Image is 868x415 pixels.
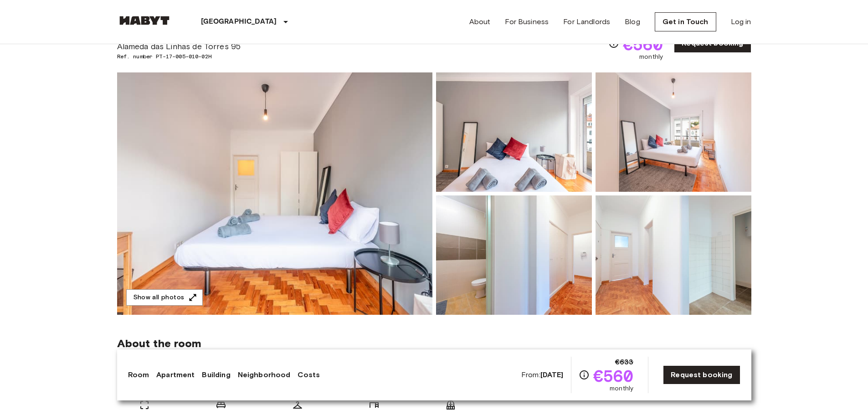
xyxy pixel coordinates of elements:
img: Picture of unit PT-17-005-010-02H [596,195,751,315]
img: Habyt [117,16,172,25]
a: Get in Touch [655,12,716,31]
a: Costs [298,369,320,380]
a: About [469,16,491,27]
a: Apartment [156,369,195,380]
p: [GEOGRAPHIC_DATA] [201,16,277,27]
span: monthly [639,52,663,61]
span: €560 [593,368,634,384]
span: €633 [615,357,634,368]
img: Picture of unit PT-17-005-010-02H [596,72,751,192]
svg: Check cost overview for full price breakdown. Please note that discounts apply to new joiners onl... [579,369,590,380]
span: €560 [623,36,663,52]
span: monthly [610,384,633,393]
b: [DATE] [540,370,564,379]
span: Alameda das Linhas de Torres 95 [117,41,246,52]
span: Ref. number PT-17-005-010-02H [117,52,246,61]
a: Blog [625,16,640,27]
a: Neighborhood [238,369,291,380]
a: Request booking [663,365,740,384]
a: Room [128,369,149,380]
a: Building [202,369,230,380]
img: Picture of unit PT-17-005-010-02H [436,195,592,315]
button: Show all photos [126,289,203,306]
a: Log in [731,16,751,27]
a: For Landlords [563,16,610,27]
span: About the room [117,337,751,350]
img: Marketing picture of unit PT-17-005-010-02H [117,72,432,315]
img: Picture of unit PT-17-005-010-02H [436,72,592,192]
span: From: [521,370,564,380]
a: For Business [505,16,549,27]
